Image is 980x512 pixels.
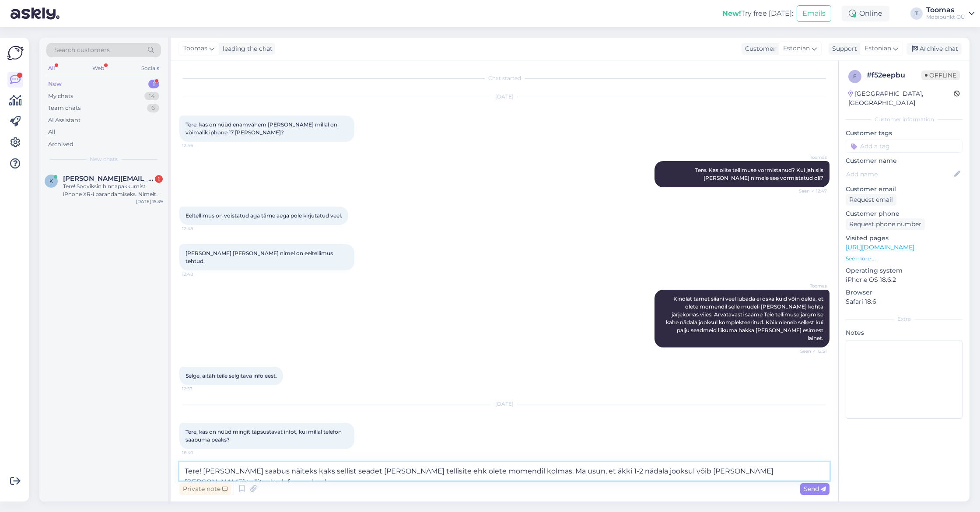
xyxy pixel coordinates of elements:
p: Customer phone [846,209,962,218]
span: 12:46 [182,142,215,149]
div: Web [91,63,106,74]
p: Operating system [846,266,962,275]
div: Request email [846,194,896,206]
div: Mobipunkt OÜ [926,14,965,21]
div: Request phone number [846,218,925,230]
span: Seen ✓ 12:47 [794,188,827,194]
div: All [48,128,56,137]
p: Notes [846,328,962,337]
p: Browser [846,288,962,297]
span: 12:48 [182,271,215,277]
div: # f52eepbu [867,70,921,81]
div: [DATE] [179,400,829,408]
div: T [910,7,923,20]
span: 12:53 [182,386,215,392]
div: 14 [144,92,159,101]
span: kristofer.ild@gmail.com [63,175,154,182]
div: Online [842,6,889,21]
span: 16:40 [182,449,215,456]
span: Tere. Kas olite tellimuse vormistanud? Kui jah siis [PERSON_NAME] nimele see vormistatud oli? [695,167,825,181]
a: [URL][DOMAIN_NAME] [846,243,914,251]
span: 12:48 [182,225,215,232]
span: Kindlat tarnet siiani veel lubada ei oska kuid võin öelda, et olete momendil selle mudeli [PERSON... [666,295,825,341]
b: New! [722,9,741,18]
textarea: Tere! [PERSON_NAME] saabus näiteks kaks sellist seadet [PERSON_NAME] tellisite ehk olete momendil... [179,462,829,480]
span: New chats [90,155,118,163]
button: Emails [797,5,831,22]
div: All [46,63,56,74]
p: Customer tags [846,129,962,138]
span: Send [804,485,826,493]
div: Archive chat [906,43,962,55]
p: See more ... [846,255,962,263]
input: Add name [846,169,952,179]
div: Tere! Sooviksin hinnapakkumist iPhone XR-i parandamiseks. Nimelt WiFi ja 4G enam ei tööta üldse, ... [63,182,163,198]
a: ToomasMobipunkt OÜ [926,7,975,21]
div: Socials [140,63,161,74]
div: AI Assistant [48,116,80,125]
span: Estonian [864,44,891,53]
p: Visited pages [846,234,962,243]
div: Customer [742,44,776,53]
div: Support [829,44,857,53]
div: Archived [48,140,73,149]
div: [DATE] 15:39 [136,198,163,205]
div: Toomas [926,7,965,14]
p: Customer email [846,185,962,194]
img: Askly Logo [7,45,24,61]
input: Add a tag [846,140,962,153]
div: Private note [179,483,231,495]
span: Estonian [783,44,810,53]
span: f [853,73,857,80]
span: Tere, kas on nüüd mingit täpsustavat infot, kui millal telefon saabuma peaks? [185,428,343,443]
span: Toomas [794,283,827,289]
p: Customer name [846,156,962,165]
span: Tere, kas on nüüd enamvähem [PERSON_NAME] millal on võimalik iphone 17 [PERSON_NAME]? [185,121,339,136]
span: Search customers [54,46,110,55]
p: iPhone OS 18.6.2 [846,275,962,284]
p: Safari 18.6 [846,297,962,306]
div: My chats [48,92,73,101]
div: Extra [846,315,962,323]
div: leading the chat [219,44,273,53]
div: [GEOGRAPHIC_DATA], [GEOGRAPHIC_DATA] [848,89,954,108]
div: 6 [147,104,159,112]
div: Chat started [179,74,829,82]
span: Selge, aitäh teile selgitava info eest. [185,372,277,379]
div: Customer information [846,116,962,123]
div: New [48,80,62,88]
span: Offline [921,70,960,80]
div: Team chats [48,104,80,112]
span: [PERSON_NAME] [PERSON_NAME] nimel on eeltellimus tehtud. [185,250,334,264]
div: [DATE] [179,93,829,101]
span: Toomas [183,44,207,53]
div: Try free [DATE]: [722,8,793,19]
span: Seen ✓ 12:51 [794,348,827,354]
span: Eeltellimus on voistatud aga tärne aega pole kirjutatud veel. [185,212,342,219]
span: Toomas [794,154,827,161]
div: 1 [148,80,159,88]
div: 1 [155,175,163,183]
span: k [49,178,53,184]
